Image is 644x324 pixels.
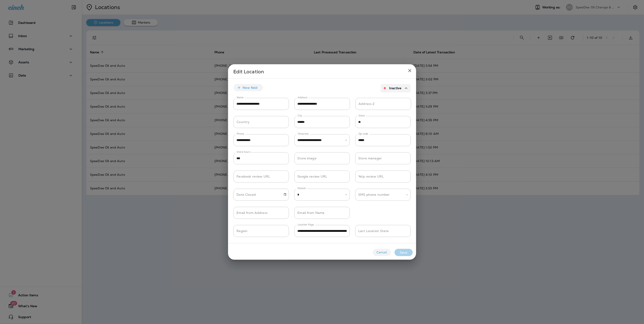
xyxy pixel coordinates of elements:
button: New field [234,84,263,91]
label: Zip code [358,132,368,136]
label: Address [298,96,307,99]
label: Market [298,187,306,190]
label: State [358,114,365,117]
button: Inactive [381,84,410,92]
label: Store hours [237,150,251,154]
button: Open [405,193,409,197]
p: New field [243,86,258,89]
button: Open [344,193,348,197]
p: Inactive [389,86,401,90]
h2: Edit Location [228,64,416,78]
button: Choose date [282,191,288,198]
label: Name [237,96,244,99]
label: Timezone [298,132,309,136]
label: City [298,114,302,117]
button: Cancel [373,249,391,256]
button: close [405,66,414,75]
button: Open [344,138,348,142]
label: Location Page [298,223,314,226]
label: Phone [237,132,244,136]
